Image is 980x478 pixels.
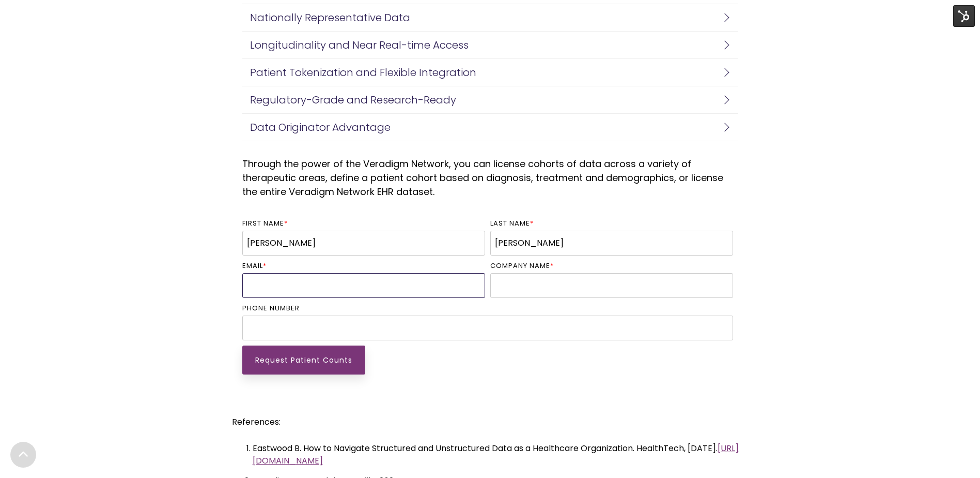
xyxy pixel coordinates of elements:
a: [URL][DOMAIN_NAME] [253,442,739,467]
span: Eastwood B. How to Navigate Structured and Unstructured Data as a Healthcare Organization. Health... [253,442,718,454]
h4: Patient Tokenization and Flexible Integration [250,67,725,78]
h4: Data Originator Advantage [250,122,725,133]
h4: Regulatory-Grade and Research-Ready [250,94,725,106]
a: Regulatory-Grade and Research-Ready [242,86,738,113]
img: HubSpot Tools Menu Toggle [953,5,975,27]
input: Request Patient Counts [242,346,365,375]
a: Patient Tokenization and Flexible Integration [242,59,738,86]
span: Email [242,261,263,271]
span: Phone number [242,303,300,313]
span: First name [242,218,284,228]
a: Longitudinality and Near Real-time Access [242,32,738,58]
h4: Nationally Representative Data [250,12,725,23]
p: References: [232,416,749,428]
span: Company name [490,261,550,271]
a: Data Originator Advantage [242,114,738,141]
p: Through the power of the Veradigm Network, you can license cohorts of data across a variety of th... [242,157,738,199]
a: Nationally Representative Data [242,4,738,31]
h4: Longitudinality and Near Real-time Access [250,39,725,51]
span: Last name [490,218,530,228]
iframe: Drift Chat Widget [774,426,968,466]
